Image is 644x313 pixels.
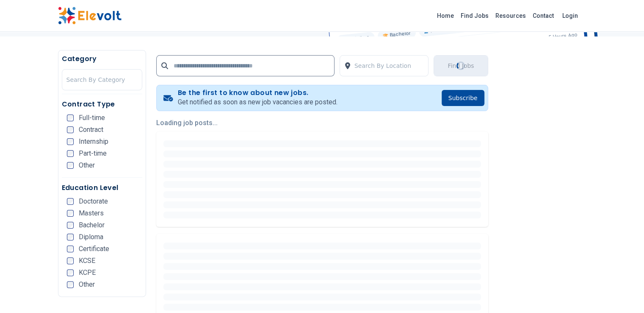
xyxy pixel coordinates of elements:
[67,210,74,217] input: Masters
[79,222,105,229] span: Bachelor
[67,222,74,229] input: Bachelor
[156,118,488,128] p: Loading job posts...
[79,210,104,217] span: Masters
[79,281,95,288] span: Other
[67,115,74,121] input: Full-time
[79,115,105,121] span: Full-time
[434,9,457,22] a: Home
[67,281,74,288] input: Other
[79,138,108,145] span: Internship
[529,9,557,22] a: Contact
[58,7,122,25] img: Elevolt
[67,269,74,276] input: KCPE
[79,269,96,276] span: KCPE
[67,257,74,264] input: KCSE
[67,138,74,145] input: Internship
[62,183,142,193] h5: Education Level
[67,234,74,240] input: Diploma
[67,198,74,205] input: Doctorate
[602,272,644,313] iframe: Chat Widget
[434,55,488,76] button: Find JobsLoading...
[67,126,74,133] input: Contract
[557,7,583,24] a: Login
[442,90,484,106] button: Subscribe
[455,60,467,72] div: Loading...
[79,246,109,252] span: Certificate
[492,9,529,22] a: Resources
[62,54,142,64] h5: Category
[79,257,95,264] span: KCSE
[79,234,103,240] span: Diploma
[67,150,74,157] input: Part-time
[62,99,142,109] h5: Contract Type
[457,9,492,22] a: Find Jobs
[67,162,74,169] input: Other
[67,246,74,252] input: Certificate
[79,150,107,157] span: Part-time
[79,126,103,133] span: Contract
[178,89,337,97] h4: Be the first to know about new jobs.
[79,198,108,205] span: Doctorate
[178,97,337,107] p: Get notified as soon as new job vacancies are posted.
[79,162,95,169] span: Other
